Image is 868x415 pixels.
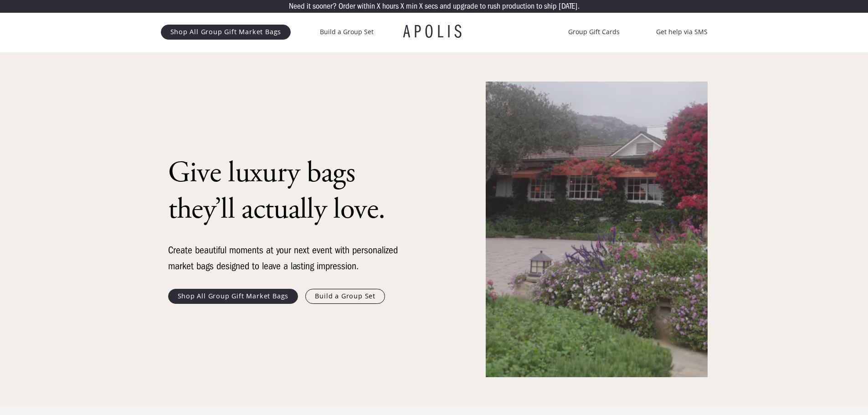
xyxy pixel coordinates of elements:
[377,2,380,10] p: X
[168,155,405,228] h1: Give luxury bags they’ll actually love.
[403,23,465,41] a: APOLIS
[305,289,385,303] a: Build a Group Set
[419,2,423,10] p: X
[320,26,374,37] a: Build a Group Set
[406,2,417,10] p: min
[289,2,375,10] p: Need it sooner? Order within
[568,26,620,37] a: Group Gift Cards
[161,25,291,39] a: Shop All Group Gift Market Bags
[656,26,708,37] a: Get help via SMS
[440,2,580,10] p: and upgrade to rush production to ship [DATE].
[401,2,404,10] p: X
[382,2,399,10] p: hours
[425,2,438,10] p: secs
[168,242,405,274] div: Create beautiful moments at your next event with personalized market bags designed to leave a las...
[168,289,298,303] a: Shop All Group Gift Market Bags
